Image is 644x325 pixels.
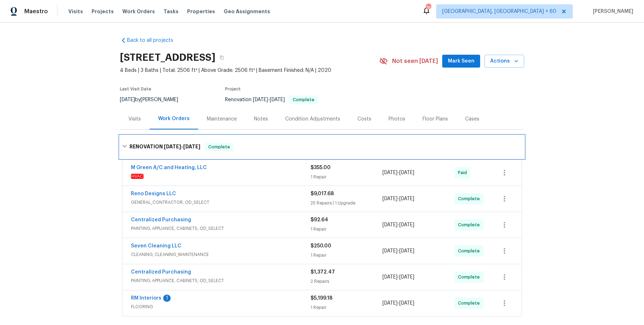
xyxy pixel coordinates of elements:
em: HVAC [131,174,143,179]
span: Maestro [24,8,48,15]
span: Project [225,87,241,91]
span: Tasks [164,9,179,14]
span: - [164,144,200,149]
button: Actions [484,55,524,68]
div: 1 [163,295,171,302]
span: [DATE] [183,144,200,149]
span: Complete [458,221,483,228]
span: - [382,169,414,176]
span: GENERAL_CONTRACTOR, OD_SELECT [131,199,311,206]
span: $92.64 [311,217,328,222]
span: Projects [92,8,114,15]
span: [DATE] [382,275,397,280]
span: Properties [187,8,215,15]
span: [DATE] [382,222,397,227]
span: $9,017.68 [311,191,334,196]
span: Mark Seen [448,57,474,66]
div: 768 [426,4,431,11]
span: Complete [458,300,483,307]
a: Back to all projects [120,37,189,44]
span: [DATE] [164,144,181,149]
div: Cases [465,115,479,123]
button: Mark Seen [442,55,480,68]
span: Last Visit Date [120,87,151,91]
span: [DATE] [253,97,268,102]
div: by [PERSON_NAME] [120,95,187,104]
span: Complete [205,143,233,151]
span: - [382,274,414,281]
div: Notes [254,115,268,123]
span: Complete [458,247,483,255]
span: [DATE] [399,170,414,175]
div: Floor Plans [423,115,448,123]
h2: [STREET_ADDRESS] [120,54,215,61]
div: Photos [389,115,405,123]
span: Actions [490,57,518,66]
span: PAINTING, APPLIANCE, CABINETS, OD_SELECT [131,225,311,232]
span: [DATE] [399,275,414,280]
div: 25 Repairs | 1 Upgrade [311,200,382,207]
span: Visits [68,8,83,15]
div: Costs [357,115,371,123]
div: Condition Adjustments [285,115,340,123]
span: $250.00 [311,243,331,248]
span: - [253,97,285,102]
span: Paid [458,169,470,176]
span: 4 Beds | 3 Baths | Total: 2506 ft² | Above Grade: 2506 ft² | Basement Finished: N/A | 2020 [120,67,379,74]
div: 2 Repairs [311,278,382,285]
a: Reno Designs LLC [131,191,176,196]
span: [DATE] [270,97,285,102]
span: Work Orders [122,8,155,15]
div: 1 Repair [311,226,382,233]
span: Not seen [DATE] [392,58,438,65]
span: [DATE] [382,170,397,175]
div: Maintenance [207,115,237,123]
span: [DATE] [382,248,397,253]
span: Geo Assignments [224,8,270,15]
span: Complete [290,98,317,102]
span: [DATE] [399,248,414,253]
div: Work Orders [158,115,190,122]
span: [DATE] [382,196,397,201]
div: Visits [128,115,141,123]
a: Centralized Purchasing [131,217,191,222]
span: $5,199.18 [311,296,332,301]
span: - [382,221,414,228]
div: RENOVATION [DATE]-[DATE]Complete [120,136,524,158]
span: PAINTING, APPLIANCE, CABINETS, OD_SELECT [131,277,311,284]
span: - [382,300,414,307]
span: [DATE] [399,196,414,201]
div: 1 Repair [311,173,382,181]
span: CLEANING, CLEANING_MAINTENANCE [131,251,311,258]
a: RM Interiors [131,296,161,301]
span: [DATE] [382,301,397,306]
span: [DATE] [120,97,135,102]
a: Centralized Purchasing [131,270,191,275]
span: $355.00 [311,165,331,170]
span: $1,372.47 [311,270,335,275]
span: [GEOGRAPHIC_DATA], [GEOGRAPHIC_DATA] + 60 [442,8,556,15]
button: Copy Address [215,51,228,64]
span: Complete [458,195,483,202]
span: Complete [458,274,483,281]
span: [PERSON_NAME] [590,8,633,15]
span: FLOORING [131,303,311,310]
div: 1 Repair [311,252,382,259]
span: [DATE] [399,222,414,227]
a: M Green A/C and Heating, LLC [131,165,207,170]
span: Renovation [225,97,318,102]
span: - [382,247,414,255]
h6: RENOVATION [130,143,200,151]
span: [DATE] [399,301,414,306]
span: - [382,195,414,202]
a: Seven Cleaning LLC [131,243,181,248]
div: 1 Repair [311,304,382,311]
